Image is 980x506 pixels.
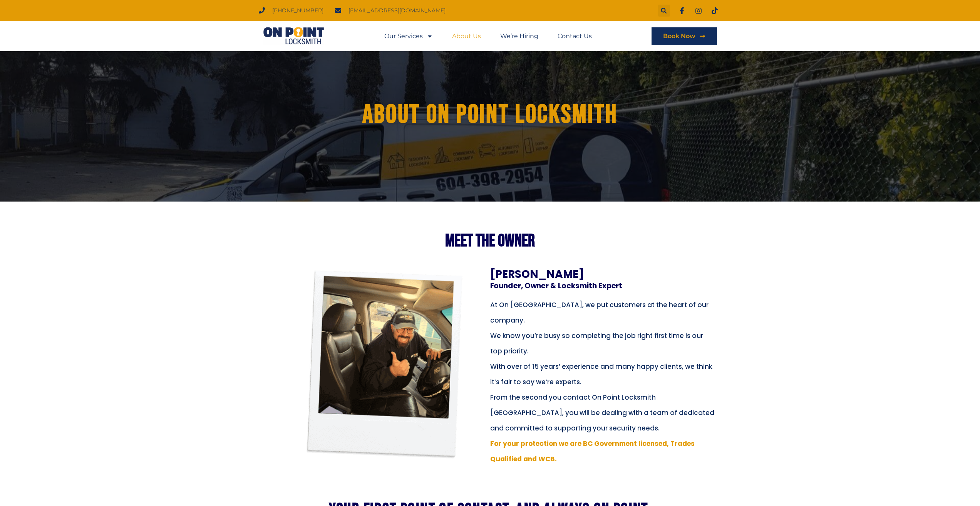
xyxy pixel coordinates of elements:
nav: Menu [384,27,592,45]
a: Our Services [384,27,433,45]
h3: Founder, Owner & Locksmith Expert [490,282,706,289]
h2: MEET THE Owner [275,232,706,250]
a: Book Now [652,27,717,45]
a: Contact Us [558,27,592,45]
p: At On [GEOGRAPHIC_DATA], we put customers at the heart of our company. [490,297,715,328]
span: For your protection we are BC Government licensed, Trades Qualified and WCB. [490,439,695,464]
p: With over of 15 years’ experience and many happy clients, we think it’s fair to say we’re experts... [490,359,715,436]
h3: [PERSON_NAME] [490,269,706,280]
h1: About ON POINT LOCKSMITH [283,100,698,129]
p: We know you’re busy so completing the job right first time is our top priority. [490,328,715,359]
span: [EMAIL_ADDRESS][DOMAIN_NAME] [347,5,446,16]
img: About Onpoint Locksmith 1 [288,269,479,459]
span: Book Now [663,33,695,39]
div: Search [658,5,670,17]
span: [PHONE_NUMBER] [270,5,323,16]
a: About Us [452,27,481,45]
a: We’re Hiring [500,27,538,45]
